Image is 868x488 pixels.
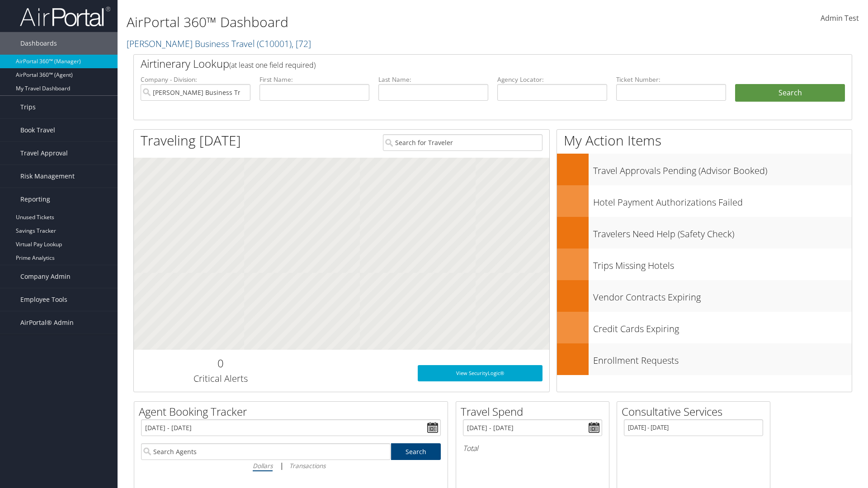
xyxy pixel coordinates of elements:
[127,38,311,50] a: [PERSON_NAME] Business Travel
[20,165,75,188] span: Risk Management
[141,75,250,84] label: Company - Division:
[593,255,852,272] h3: Trips Missing Hotels
[616,75,726,84] label: Ticket Number:
[20,265,71,288] span: Company Admin
[557,131,852,150] h1: My Action Items
[383,134,542,151] input: Search for Traveler
[557,312,852,343] a: Credit Cards Expiring
[20,288,67,311] span: Employee Tools
[461,404,609,419] h2: Travel Spend
[257,38,292,50] span: ( C10001 )
[20,6,110,27] img: airportal-logo.png
[557,154,852,185] a: Travel Approvals Pending (Advisor Booked)
[229,60,316,70] span: (at least one field required)
[593,286,852,304] h3: Vendor Contracts Expiring
[497,75,607,84] label: Agency Locator:
[139,404,448,419] h2: Agent Booking Tracker
[557,217,852,249] a: Travelers Need Help (Safety Check)
[735,84,845,102] button: Search
[141,356,300,371] h2: 0
[557,185,852,217] a: Hotel Payment Authorizations Failed
[253,461,273,470] i: Dollars
[141,56,785,71] h2: Airtinerary Lookup
[821,13,859,23] span: Admin Test
[20,32,57,55] span: Dashboards
[127,13,615,32] h1: AirPortal 360™ Dashboard
[593,223,852,240] h3: Travelers Need Help (Safety Check)
[20,188,50,211] span: Reporting
[289,461,325,470] i: Transactions
[20,96,36,118] span: Trips
[821,5,859,33] a: Admin Test
[463,443,602,453] h6: Total
[20,142,68,164] span: Travel Approval
[418,365,542,381] a: View SecurityLogic®
[593,160,852,177] h3: Travel Approvals Pending (Advisor Booked)
[378,75,488,84] label: Last Name:
[557,249,852,280] a: Trips Missing Hotels
[20,119,55,141] span: Book Travel
[292,38,311,50] span: , [ 72 ]
[259,75,369,84] label: First Name:
[593,318,852,335] h3: Credit Cards Expiring
[391,443,441,460] a: Search
[141,372,300,385] h3: Critical Alerts
[141,131,241,150] h1: Traveling [DATE]
[20,311,74,334] span: AirPortal® Admin
[141,443,391,460] input: Search Agents
[622,404,770,419] h2: Consultative Services
[557,280,852,312] a: Vendor Contracts Expiring
[141,460,441,471] div: |
[557,343,852,375] a: Enrollment Requests
[593,192,852,209] h3: Hotel Payment Authorizations Failed
[593,350,852,367] h3: Enrollment Requests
